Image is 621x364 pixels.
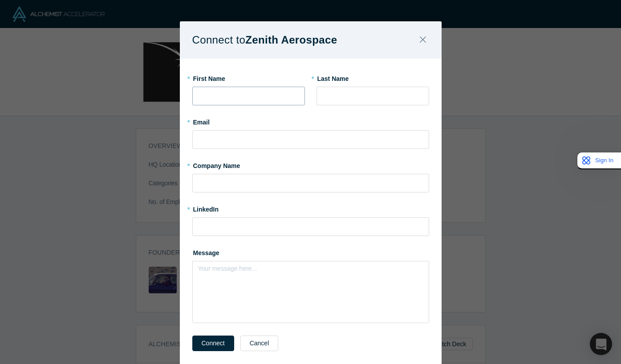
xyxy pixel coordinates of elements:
button: Cancel [240,336,279,351]
button: Connect [192,336,234,351]
div: rdw-editor [199,264,423,279]
button: Close [414,31,432,50]
label: Message [192,245,429,258]
label: Email [192,115,429,127]
label: First Name [192,71,305,84]
div: rdw-wrapper [192,261,429,323]
label: Last Name [317,71,429,84]
label: Company Name [192,158,429,171]
label: LinkedIn [192,202,219,214]
b: Zenith Aerospace [245,34,337,46]
h1: Connect to [192,31,353,49]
